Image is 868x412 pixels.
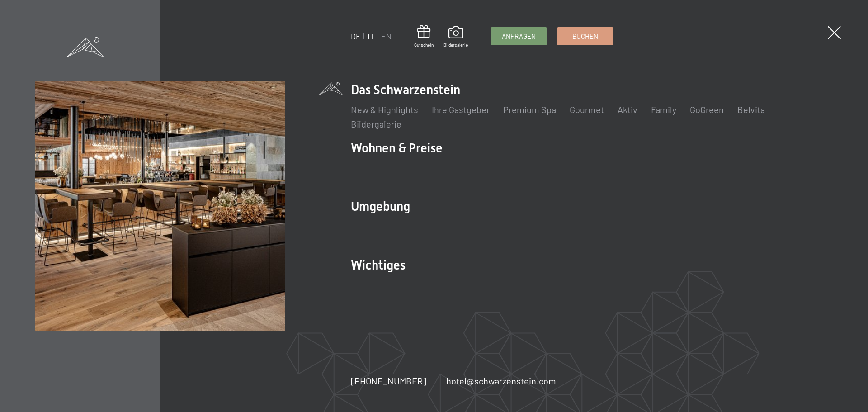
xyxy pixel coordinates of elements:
span: Anfragen [502,32,536,41]
a: [PHONE_NUMBER] [351,374,426,387]
a: DE [351,31,361,41]
a: IT [368,31,374,41]
a: Gourmet [570,104,604,115]
a: Gutschein [414,25,434,48]
a: Premium Spa [503,104,556,115]
a: Family [651,104,676,115]
span: Buchen [572,32,598,41]
a: EN [381,31,392,41]
a: New & Highlights [351,104,418,115]
span: [PHONE_NUMBER] [351,375,426,386]
a: Aktiv [618,104,637,115]
a: Ihre Gastgeber [432,104,490,115]
a: Belvita [737,104,765,115]
a: GoGreen [690,104,724,115]
span: Gutschein [414,42,434,48]
a: Bildergalerie [351,118,401,129]
a: Bildergalerie [443,26,468,48]
span: Bildergalerie [443,42,468,48]
a: Buchen [557,28,613,45]
a: Anfragen [491,28,547,45]
a: hotel@schwarzenstein.com [446,374,556,387]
